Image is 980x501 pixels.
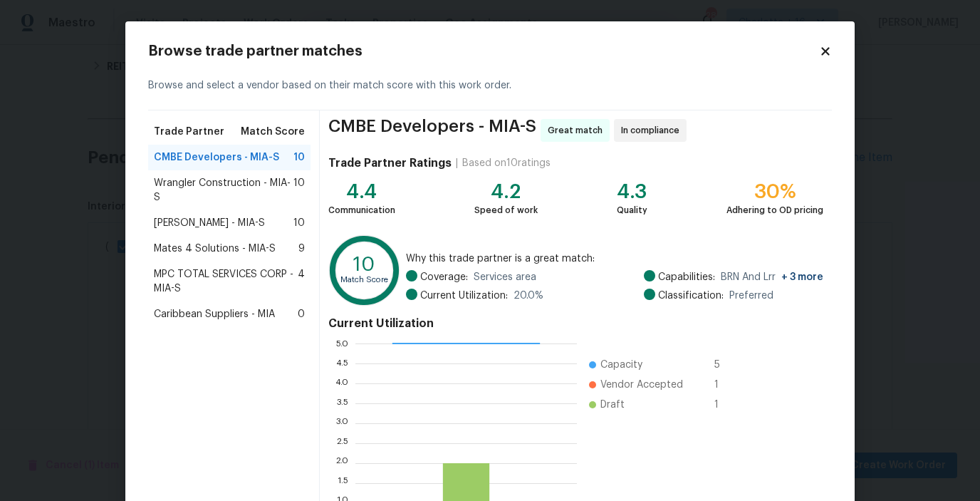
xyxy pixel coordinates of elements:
div: Quality [617,203,647,217]
div: 30% [726,185,823,199]
span: Preferred [729,289,773,303]
div: 4.4 [328,185,395,199]
span: 4 [298,267,305,296]
div: Adhering to OD pricing [726,203,823,217]
span: 5 [714,358,737,372]
span: Trade Partner [154,125,224,139]
div: | [452,156,462,170]
text: 2.0 [335,459,348,468]
span: Caribbean Suppliers - MIA [154,307,275,321]
span: 1 [714,378,737,392]
text: 10 [353,254,375,274]
h2: Browse trade partner matches [148,44,819,58]
span: BRN And Lrr [721,270,823,284]
text: Match Score [340,276,388,284]
div: Speed of work [474,203,538,217]
span: Why this trade partner is a great match: [406,252,823,266]
text: 1.5 [338,479,348,487]
div: 4.2 [474,185,538,199]
span: [PERSON_NAME] - MIA-S [154,216,265,230]
text: 3.0 [335,419,348,428]
span: Capabilities: [658,270,715,284]
span: Capacity [600,358,642,372]
span: CMBE Developers - MIA-S [328,119,536,142]
span: 1 [714,398,737,412]
div: Based on 10 ratings [462,156,551,170]
span: 10 [293,216,305,230]
text: 4.5 [335,359,348,368]
span: Classification: [658,289,724,303]
span: 0 [298,307,305,321]
span: Match Score [241,125,305,139]
div: 4.3 [617,185,647,199]
span: CMBE Developers - MIA-S [154,150,279,165]
span: 9 [298,242,305,256]
span: Services area [474,270,536,284]
span: Draft [600,398,625,412]
span: MPC TOTAL SERVICES CORP - MIA-S [154,267,298,296]
span: In compliance [621,123,685,138]
span: Mates 4 Solutions - MIA-S [154,242,276,256]
span: Coverage: [420,270,468,284]
span: Wrangler Construction - MIA-S [154,176,293,205]
h4: Trade Partner Ratings [328,156,452,170]
text: 2.5 [336,439,348,448]
span: 10 [293,150,305,165]
span: 20.0 % [514,289,543,303]
div: Communication [328,203,395,217]
text: 4.0 [335,379,348,388]
span: Great match [548,123,608,138]
span: + 3 more [781,272,823,282]
span: Vendor Accepted [600,378,683,392]
span: Current Utilization: [420,289,508,303]
span: 10 [293,176,305,205]
div: Browse and select a vendor based on their match score with this work order. [148,61,832,110]
text: 5.0 [335,339,348,348]
text: 3.5 [336,399,348,408]
h4: Current Utilization [328,316,823,331]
